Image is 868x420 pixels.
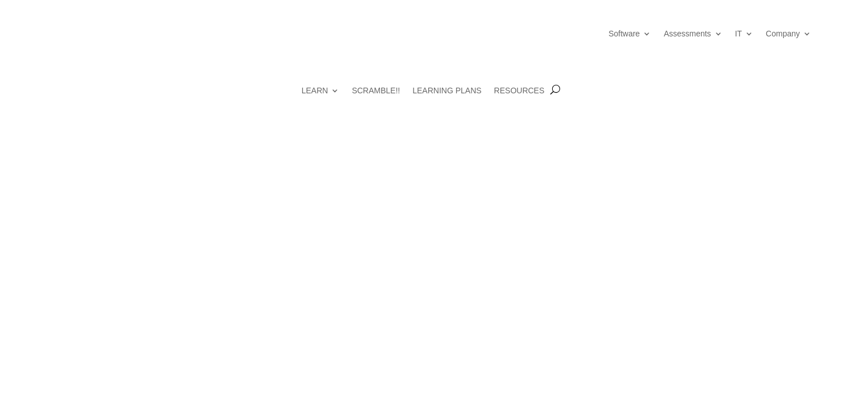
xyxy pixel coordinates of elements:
[302,86,340,112] a: LEARN
[766,11,811,56] a: Company
[735,11,753,56] a: IT
[352,86,400,112] a: SCRAMBLE!!
[663,11,722,56] a: Assessments
[494,86,545,112] a: RESOURCES
[412,86,481,112] a: LEARNING PLANS
[608,11,651,56] a: Software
